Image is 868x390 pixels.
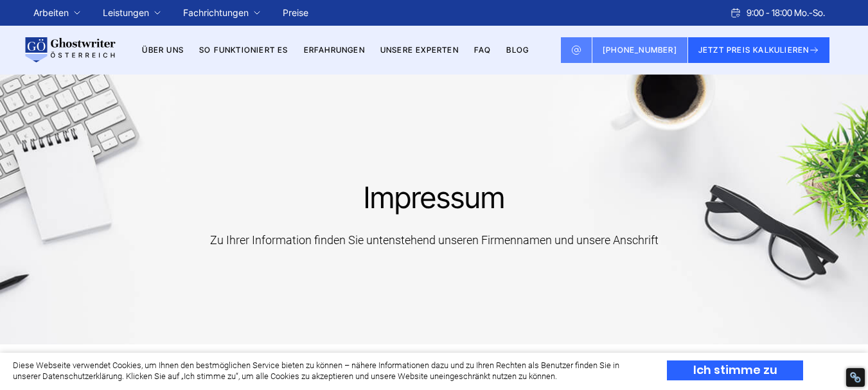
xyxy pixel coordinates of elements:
a: Arbeiten [33,5,69,21]
h1: Impressum [204,182,664,212]
img: Email [571,45,581,55]
a: Leistungen [103,5,149,21]
img: logo wirschreiben [23,37,116,63]
a: Erfahrungen [304,45,365,55]
a: Unsere Experten [380,45,459,55]
a: Über uns [142,45,184,55]
a: FAQ [474,45,492,55]
a: So funktioniert es [199,45,288,55]
a: Fachrichtungen [183,5,249,21]
div: Restore Info Box &#10;&#10;NoFollow Info:&#10; META-Robots NoFollow: &#09;true&#10; META-Robots N... [849,371,862,384]
a: [PHONE_NUMBER] [592,37,688,63]
a: BLOG [506,45,529,55]
button: JETZT PREIS KALKULIEREN [688,37,830,63]
div: Ich stimme zu [667,360,803,380]
span: 9:00 - 18:00 Mo.-So. [747,5,825,21]
a: Preise [283,7,308,18]
span: [PHONE_NUMBER] [603,45,677,55]
div: Zu Ihrer Information finden Sie untenstehend unseren Firmennamen und unsere Anschrift [204,231,664,250]
div: Diese Webseite verwendet Cookies, um Ihnen den bestmöglichen Service bieten zu können – nähere In... [13,360,644,382]
img: Schedule [730,8,741,18]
